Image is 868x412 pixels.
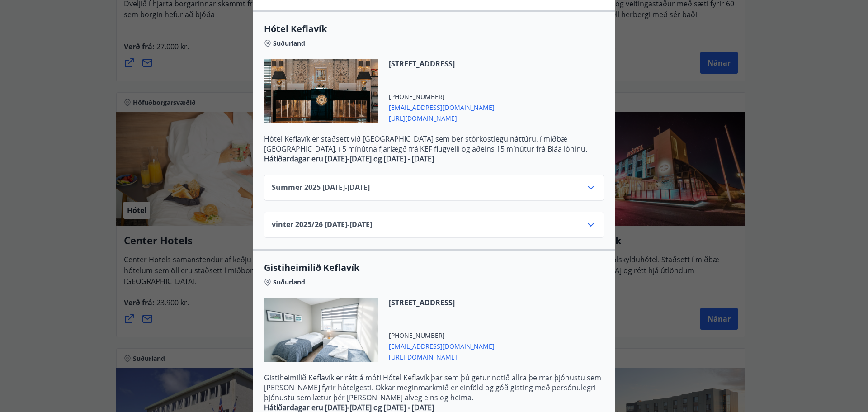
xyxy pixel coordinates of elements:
span: vinter 2025/26 [DATE] - [DATE] [272,219,372,230]
span: Suðurland [273,39,305,48]
span: [STREET_ADDRESS] [389,59,495,69]
span: [EMAIL_ADDRESS][DOMAIN_NAME] [389,101,495,112]
strong: Hátíðardagar eru [DATE]-[DATE] og [DATE] - [DATE] [264,154,434,164]
span: Hótel Keflavík [264,23,604,35]
span: Summer 2025 [DATE] - [DATE] [272,182,370,193]
span: [PHONE_NUMBER] [389,92,495,101]
span: [URL][DOMAIN_NAME] [389,112,495,123]
p: Hótel Keflavík er staðsett við [GEOGRAPHIC_DATA] sem ber stórkostlegu náttúru, í miðbæ [GEOGRAPHI... [264,134,604,154]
